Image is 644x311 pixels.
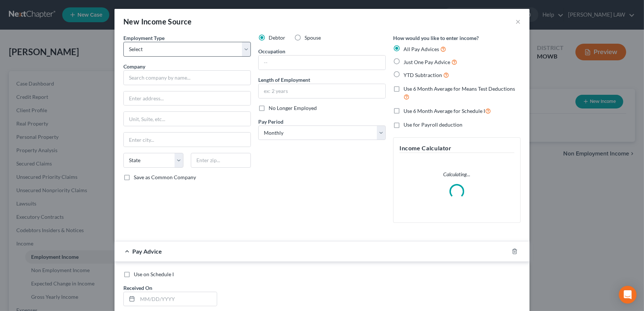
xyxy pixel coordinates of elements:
label: How would you like to enter income? [393,34,479,42]
span: Use for Payroll deduction [404,121,462,128]
div: New Income Source [123,16,192,27]
label: Length of Employment [258,76,310,84]
input: Enter zip... [191,153,251,168]
span: All Pay Advices [404,46,439,52]
input: ex: 2 years [259,84,385,98]
span: Pay Advice [132,248,162,255]
span: Received On [123,285,152,291]
label: Occupation [258,47,285,55]
span: Use on Schedule I [134,271,174,277]
span: YTD Subtraction [404,72,442,78]
span: Use 6 Month Average for Schedule I [404,108,485,114]
button: × [515,17,521,26]
span: Spouse [305,34,321,41]
div: Open Intercom Messenger [619,286,637,304]
input: Search company by name... [123,70,251,85]
input: Enter address... [124,91,250,106]
span: Pay Period [258,118,283,125]
h5: Income Calculator [399,144,514,153]
input: MM/DD/YYYY [137,292,217,306]
span: Save as Common Company [134,174,196,180]
input: Unit, Suite, etc... [124,112,250,126]
input: Enter city... [124,133,250,147]
span: Employment Type [123,35,165,41]
span: No Longer Employed [269,105,317,111]
p: Calculating... [399,171,514,178]
span: Company [123,63,145,70]
span: Debtor [269,34,285,41]
input: -- [259,56,385,70]
span: Use 6 Month Average for Means Test Deductions [404,86,515,92]
span: Just One Pay Advice [404,59,450,65]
